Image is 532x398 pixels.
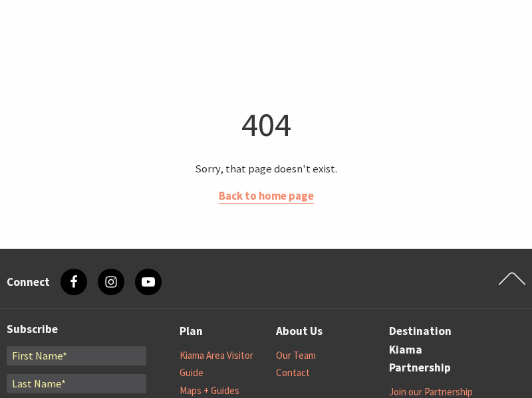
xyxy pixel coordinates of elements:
h1: 404 [5,102,527,146]
p: Sorry, that page doesn't exist. [5,161,527,178]
input: Last Name* [7,374,146,393]
a: Destination Kiama Partnership [389,322,485,378]
a: Kiama Area Visitor Guide [180,349,253,380]
a: Contact [276,366,310,379]
h3: Connect [7,275,50,289]
h3: Subscribe [7,322,146,336]
a: Maps + Guides [180,384,239,397]
a: About Us [276,322,323,342]
a: Plan [180,322,203,342]
a: Our Team [276,349,316,362]
input: First Name* [7,346,146,365]
a: Back to home page [219,189,314,204]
